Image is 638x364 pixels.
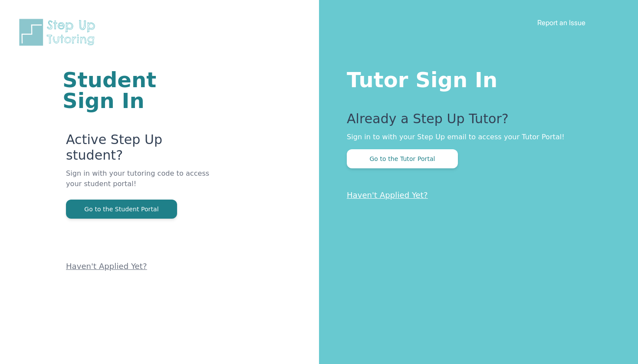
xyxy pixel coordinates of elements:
[347,149,458,168] button: Go to the Tutor Portal
[66,168,215,200] p: Sign in with your tutoring code to access your student portal!
[66,205,177,213] a: Go to the Student Portal
[347,154,458,163] a: Go to the Tutor Portal
[347,190,428,200] a: Haven't Applied Yet?
[66,200,177,219] button: Go to the Student Portal
[347,111,603,132] p: Already a Step Up Tutor?
[66,132,215,168] p: Active Step Up student?
[537,18,585,27] a: Report an Issue
[347,132,603,142] p: Sign in to with your Step Up email to access your Tutor Portal!
[62,69,215,111] h1: Student Sign In
[17,17,101,47] img: Step Up Tutoring horizontal logo
[347,66,603,90] h1: Tutor Sign In
[66,262,147,271] a: Haven't Applied Yet?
